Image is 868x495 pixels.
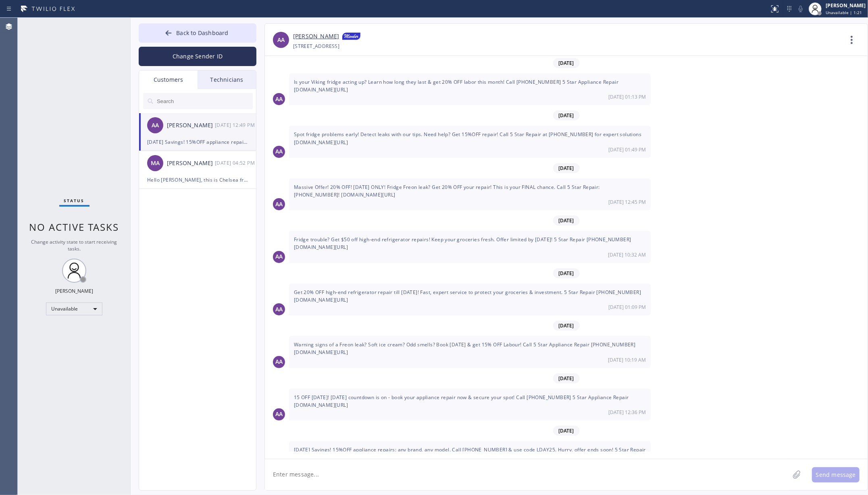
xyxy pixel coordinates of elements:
[294,341,635,356] span: Warning signs of a Freon leak? Soft ice cream? Odd smells? Book [DATE] & get 15% OFF Labour! Call...
[139,70,198,89] div: Customers
[289,284,651,315] div: 08/07/2025 9:09 AM
[147,137,248,147] div: [DATE] Savings! 15%OFF appliance repairs: any brand, any model. Call [PHONE_NUMBER] & use code LD...
[608,199,646,205] span: [DATE] 12:45 PM
[294,131,641,145] span: Spot fridge problems early! Detect leaks with our tips. Need help? Get 15%OFF repair! Call 5 Star...
[294,79,618,93] span: Is your Viking fridge acting up? Learn how long they last & get 20% OFF labor this month! Call [P...
[277,35,285,45] span: AA
[289,126,651,157] div: 07/28/2025 9:49 AM
[139,47,256,66] button: Change Sender ID
[215,158,257,168] div: 07/28/2023 7:52 AM
[55,288,93,294] div: [PERSON_NAME]
[294,289,641,303] span: Get 20% OFF high-end refrigerator repair till [DATE]! Fast, expert service to protect your grocer...
[289,336,651,368] div: 08/11/2025 9:19 AM
[275,95,283,104] span: AA
[289,178,651,210] div: 07/31/2025 9:45 AM
[608,93,646,100] span: [DATE] 01:13 PM
[294,446,646,461] span: [DATE] Savings! 15%OFF appliance repairs: any brand, any model. Call [PHONE_NUMBER] & use code LD...
[215,120,257,130] div: 08/18/2025 9:49 AM
[167,159,215,168] div: [PERSON_NAME]
[289,231,651,263] div: 08/05/2025 9:32 AM
[608,146,646,153] span: [DATE] 01:49 PM
[275,357,283,367] span: AA
[176,29,228,37] span: Back to Dashboard
[275,200,283,209] span: AA
[275,410,283,419] span: AA
[608,251,646,258] span: [DATE] 10:32 AM
[553,110,580,120] span: [DATE]
[64,198,85,203] span: Status
[294,236,631,251] span: Fridge trouble? Get $50 off high-end refrigerator repairs! Keep your groceries fresh. Offer limit...
[294,184,600,198] span: Massive Offer! 20% OFF! [DATE] ONLY! Fridge Freon leak? Get 20% OFF your repair! This is your FIN...
[139,23,256,43] button: Back to Dashboard
[275,147,283,156] span: AA
[31,238,117,252] span: Change activity state to start receiving tasks.
[147,175,248,184] div: Hello [PERSON_NAME], this is Chelsea from Electrical Land [GEOGRAPHIC_DATA][PERSON_NAME]. Just wa...
[553,321,580,331] span: [DATE]
[812,467,860,483] button: Send message
[275,252,283,261] span: AA
[167,121,215,130] div: [PERSON_NAME]
[553,373,580,383] span: [DATE]
[289,441,651,473] div: 08/18/2025 9:49 AM
[198,70,256,89] div: Technicians
[289,73,651,105] div: 07/21/2025 9:13 AM
[151,159,160,168] span: MA
[29,220,119,234] span: No active tasks
[826,2,866,9] div: [PERSON_NAME]
[294,394,629,408] span: 15 OFF [DATE]! [DATE] countdown is on - book your appliance repair now & secure your spot! Call [...
[553,215,580,226] span: [DATE]
[608,409,646,416] span: [DATE] 12:36 PM
[289,389,651,420] div: 08/14/2025 9:36 AM
[293,32,339,41] a: [PERSON_NAME]
[553,268,580,278] span: [DATE]
[795,3,806,14] button: Mute
[553,426,580,436] span: [DATE]
[293,41,339,51] div: [STREET_ADDRESS]
[553,58,580,68] span: [DATE]
[156,93,253,109] input: Search
[152,121,159,130] span: AA
[275,305,283,314] span: AA
[608,304,646,311] span: [DATE] 01:09 PM
[553,163,580,173] span: [DATE]
[826,10,862,15] span: Unavailable | 1:21
[608,356,646,363] span: [DATE] 10:19 AM
[46,302,102,315] div: Unavailable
